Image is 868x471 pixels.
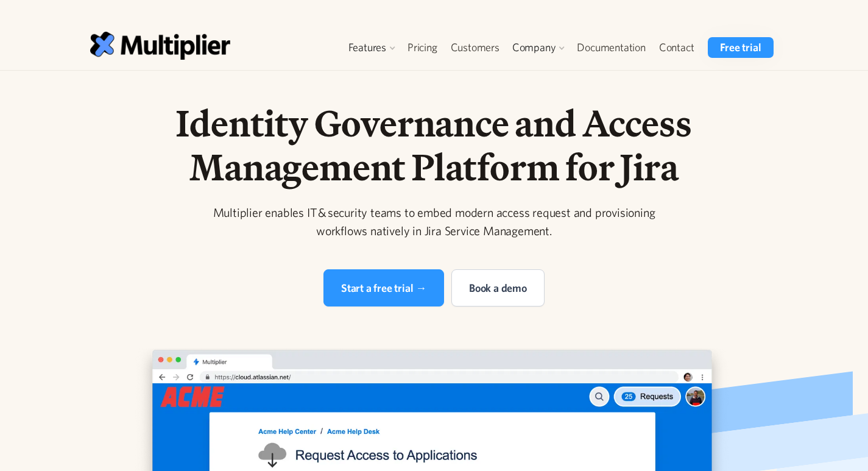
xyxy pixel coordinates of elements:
a: Customers [444,37,506,58]
div: Company [512,40,556,55]
div: Start a free trial → [341,280,426,296]
h1: Identity Governance and Access Management Platform for Jira [122,101,746,189]
div: Book a demo [469,280,527,296]
a: Book a demo [451,269,545,306]
a: Pricing [401,37,444,58]
div: Multiplier enables IT & security teams to embed modern access request and provisioning workflows ... [200,204,668,240]
div: Features [348,40,386,55]
a: Start a free trial → [323,269,444,306]
a: Free trial [708,37,773,58]
a: Documentation [570,37,652,58]
a: Contact [652,37,701,58]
